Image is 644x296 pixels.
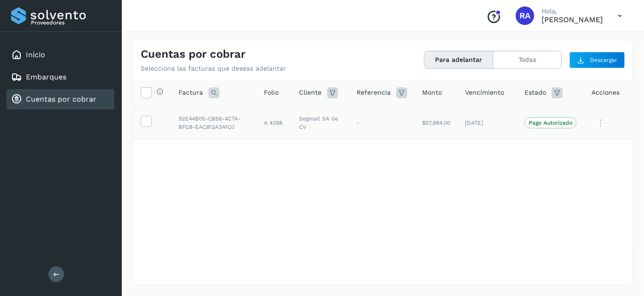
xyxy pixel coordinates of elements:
td: 92E44B05-CB56-4C7A-BFC8-EAC812A3A1C0 [171,106,256,140]
p: ROGELIO ALVAREZ PALOMO [542,15,603,24]
span: Factura [179,88,203,97]
span: Descargar [590,56,617,64]
div: Embarques [6,67,114,87]
span: Monto [422,88,442,97]
td: $57,884.00 [415,106,458,140]
div: Inicio [6,45,114,65]
a: Cuentas por cobrar [26,95,96,103]
h4: Cuentas por cobrar [141,48,245,61]
p: Pago Autorizado [529,120,572,126]
button: Para adelantar [424,51,493,68]
td: A 4398 [256,106,292,140]
span: Estado [525,88,546,97]
td: [DATE] [458,106,517,140]
a: Embarques [26,72,66,81]
p: Proveedores [31,19,111,26]
button: Descargar [569,52,625,68]
span: Folio [264,88,279,97]
p: Hola, [542,7,603,15]
span: Referencia [357,88,391,97]
div: Cuentas por cobrar [6,89,114,109]
button: Todas [493,51,561,68]
td: - [349,106,415,140]
a: Inicio [26,50,45,59]
span: Acciones [591,88,620,97]
td: Segmail SA de CV [292,106,349,140]
p: Selecciona las facturas que deseas adelantar [141,65,286,72]
span: Vencimiento [465,88,504,97]
span: Cliente [299,88,322,97]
